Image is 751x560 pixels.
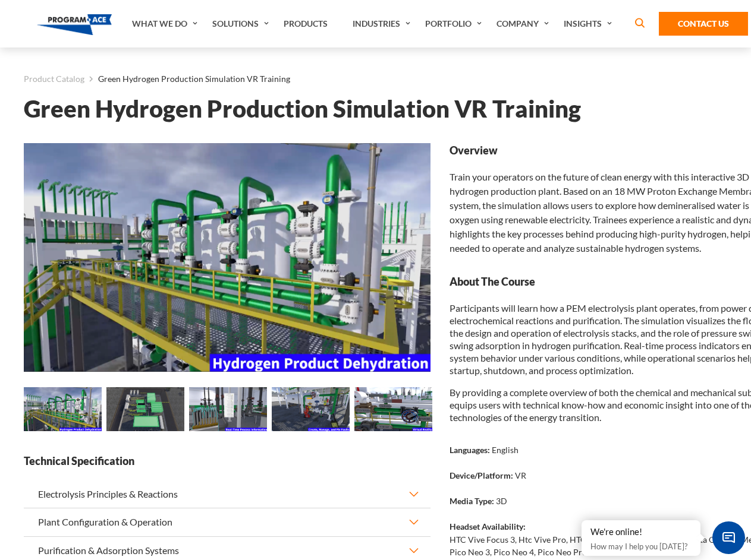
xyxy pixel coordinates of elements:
[37,14,112,35] img: Program-Ace
[24,454,431,469] strong: Technical Specification
[450,521,526,531] strong: Headset Availability:
[24,143,431,372] img: Green Hydrogen Production Simulation VR Training - Preview 2
[106,387,184,431] img: Green Hydrogen Production Simulation VR Training - Preview 3
[272,387,350,431] img: Green Hydrogen Production Simulation VR Training - Preview 5
[450,470,513,480] strong: Device/Platform:
[189,387,267,431] img: Green Hydrogen Production Simulation VR Training - Preview 4
[24,387,102,431] img: Green Hydrogen Production Simulation VR Training - Preview 2
[24,71,84,87] a: Product Catalog
[496,495,507,507] p: 3D
[24,480,431,508] button: Electrolysis Principles & Reactions
[84,71,290,87] li: Green Hydrogen Production Simulation VR Training
[354,387,432,431] img: Green Hydrogen Production Simulation VR Training - Preview 6
[590,539,692,553] p: How may I help you [DATE]?
[24,508,431,536] button: Plant Configuration & Operation
[492,444,519,456] p: English
[659,12,748,36] a: Contact Us
[590,526,692,538] div: We're online!
[712,521,745,554] span: Chat Widget
[450,496,494,506] strong: Media Type:
[515,469,526,482] p: VR
[450,445,490,455] strong: Languages:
